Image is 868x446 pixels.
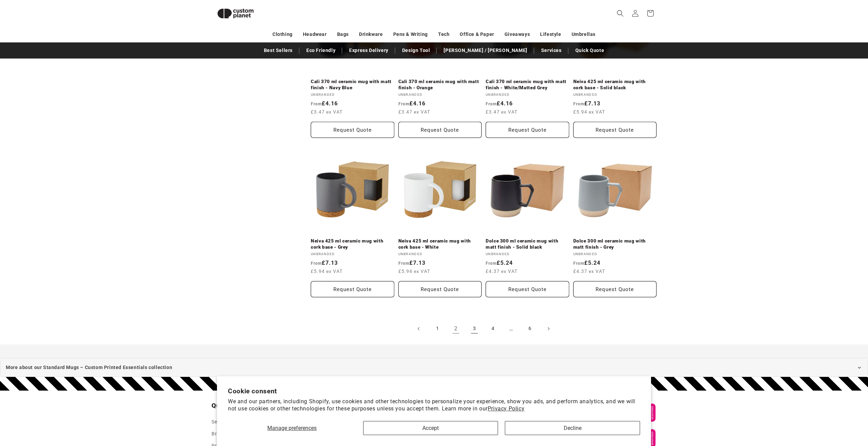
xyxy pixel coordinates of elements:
a: Express Delivery [346,44,392,56]
span: … [504,321,519,336]
a: Page 4 [485,321,500,336]
h2: Quick links [212,402,320,410]
a: Office & Paper [460,28,494,40]
button: Request Quote [486,281,569,297]
button: Request Quote [573,281,657,297]
a: Neiva 425 ml ceramic mug with cork base - Solid black [573,79,657,91]
span: Manage preferences [267,425,317,431]
a: [PERSON_NAME] / [PERSON_NAME] [440,44,531,56]
a: Privacy Policy [488,405,524,412]
a: Headwear [303,28,327,40]
button: Request Quote [573,122,657,138]
button: Request Quote [398,122,482,138]
img: Custom Planet [212,3,259,24]
button: Decline [505,421,640,435]
a: Search [212,418,228,428]
h2: Cookie consent [228,387,640,395]
a: Page 2 [448,321,463,336]
a: Neiva 425 ml ceramic mug with cork base - Grey [311,238,394,250]
a: Neiva 425 ml ceramic mug with cork base - White [398,238,482,250]
a: Services [538,44,565,56]
button: Request Quote [311,281,394,297]
a: Design Tool [399,44,434,56]
p: We and our partners, including Shopify, use cookies and other technologies to personalize your ex... [228,398,640,412]
a: Cali 370 ml ceramic mug with matt finish - Navy Blue [311,79,394,91]
a: Quick Quote [572,44,608,56]
a: Cali 370 ml ceramic mug with matt finish - White/Matted Grey [486,79,569,91]
a: Page 1 [430,321,445,336]
a: Page 6 [522,321,537,336]
a: Page 3 [467,321,482,336]
button: Request Quote [311,122,394,138]
a: Previous page [411,321,426,336]
a: Dolce 300 ml ceramic mug with matt finish - Grey [573,238,657,250]
span: More about our Standard Mugs – Custom Printed Essentials collection [6,363,172,372]
a: Eco Friendly [303,44,339,56]
a: Cali 370 ml ceramic mug with matt finish - Orange [398,79,482,91]
button: Request Quote [486,122,569,138]
a: Best Sellers [260,44,296,56]
a: Tech [438,28,449,40]
iframe: Chat Widget [751,372,868,446]
a: Giveaways [505,28,530,40]
a: Dolce 300 ml ceramic mug with matt finish - Solid black [486,238,569,250]
button: Manage preferences [228,421,356,435]
a: Drinkware [359,28,383,40]
a: Bags [337,28,349,40]
a: Next page [541,321,556,336]
nav: Pagination [311,321,656,336]
button: Accept [363,421,498,435]
a: Umbrellas [572,28,596,40]
a: Clothing [272,28,293,40]
a: Pens & Writing [393,28,428,40]
a: Lifestyle [540,28,561,40]
summary: Search [613,6,628,21]
button: Request Quote [398,281,482,297]
a: Brands [212,428,228,440]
